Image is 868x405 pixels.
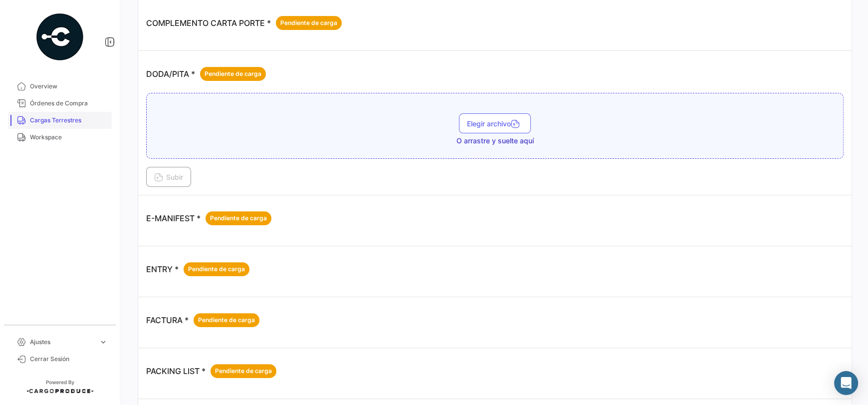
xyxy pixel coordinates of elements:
[146,313,259,327] p: FACTURA *
[146,364,276,378] p: PACKING LIST *
[30,82,108,91] span: Overview
[834,371,858,395] div: Abrir Intercom Messenger
[8,112,112,129] a: Cargas Terrestres
[146,167,191,187] button: Subir
[205,69,261,78] span: Pendiente de carga
[30,99,108,108] span: Órdenes de Compra
[8,95,112,112] a: Órdenes de Compra
[146,16,342,30] p: COMPLEMENTO CARTA PORTE *
[146,211,271,225] p: E-MANIFEST *
[456,136,534,146] span: O arrastre y suelte aquí
[188,265,245,274] span: Pendiente de carga
[30,116,108,125] span: Cargas Terrestres
[215,367,272,376] span: Pendiente de carga
[99,338,108,347] span: expand_more
[30,133,108,142] span: Workspace
[30,355,108,364] span: Cerrar Sesión
[198,316,255,325] span: Pendiente de carga
[146,262,249,276] p: ENTRY *
[210,214,267,223] span: Pendiente de carga
[8,78,112,95] a: Overview
[154,173,183,181] span: Subir
[8,129,112,146] a: Workspace
[459,113,531,133] button: Elegir archivo
[30,338,95,347] span: Ajustes
[467,119,523,128] span: Elegir archivo
[35,12,85,62] img: powered-by.png
[146,67,266,81] p: DODA/PITA *
[280,18,337,27] span: Pendiente de carga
